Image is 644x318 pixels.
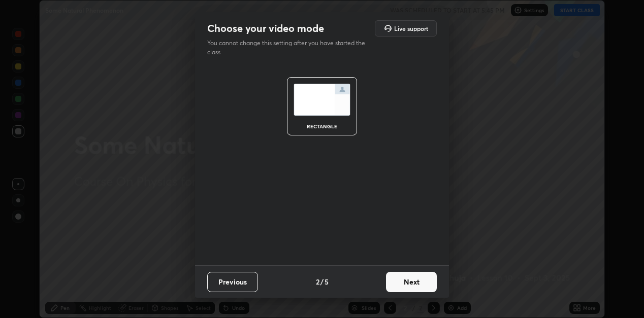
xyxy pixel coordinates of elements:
[386,272,437,292] button: Next
[207,39,372,57] p: You cannot change this setting after you have started the class
[316,276,319,287] h4: 2
[320,276,324,287] h4: /
[394,25,428,31] h5: Live support
[294,84,350,116] img: normalScreenIcon.ae25ed63.svg
[207,272,258,292] button: Previous
[325,276,329,287] h4: 5
[207,22,324,35] h2: Choose your video mode
[302,124,342,129] div: rectangle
